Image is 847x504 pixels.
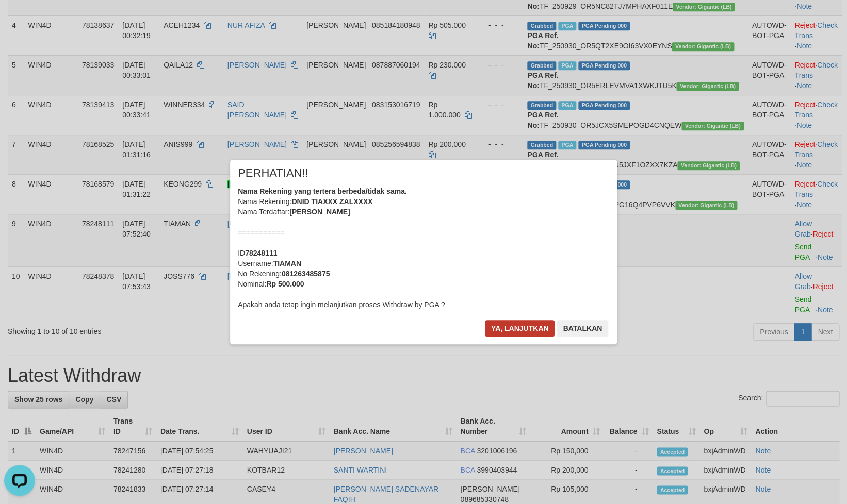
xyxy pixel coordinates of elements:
[485,320,555,337] button: Ya, lanjutkan
[291,197,372,206] b: DNID TIAXXX ZALXXXX
[245,249,277,257] b: 78248111
[289,208,350,216] b: [PERSON_NAME]
[282,270,330,278] b: 081263485875
[557,320,608,337] button: Batalkan
[238,168,308,178] span: PERHATIAN!!
[273,259,301,267] b: TIAMAN
[238,186,609,310] div: Nama Rekening: Nama Terdaftar: =========== ID Username: No Rekening: Nominal: Apakah anda tetap i...
[266,280,304,288] b: Rp 500.000
[238,187,407,195] b: Nama Rekening yang tertera berbeda/tidak sama.
[4,4,35,35] button: Open LiveChat chat widget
